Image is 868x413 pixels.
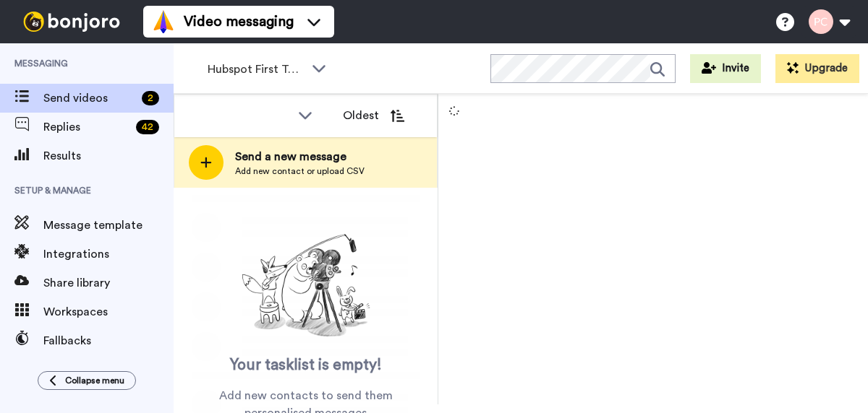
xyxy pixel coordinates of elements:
[17,12,126,32] img: bj-logo-header-white.svg
[235,148,365,165] span: Send a new message
[43,217,174,234] span: Message template
[43,90,136,107] span: Send videos
[136,120,159,134] div: 42
[43,118,130,136] span: Replies
[43,245,174,263] span: Integrations
[690,54,761,83] button: Invite
[43,332,174,349] span: Fallbacks
[184,12,294,32] span: Video messaging
[230,355,382,376] span: Your tasklist is empty!
[332,101,415,130] button: Oldest
[43,147,174,165] span: Results
[38,371,136,390] button: Collapse menu
[142,91,159,105] div: 2
[235,165,365,177] span: Add new contact or upload CSV
[43,274,174,292] span: Share library
[775,54,859,83] button: Upgrade
[43,303,174,321] span: Workspaces
[234,228,378,344] img: ready-set-action.png
[208,61,305,78] span: Hubspot First Touch ([PERSON_NAME])
[152,10,175,33] img: vm-color.svg
[65,375,124,386] span: Collapse menu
